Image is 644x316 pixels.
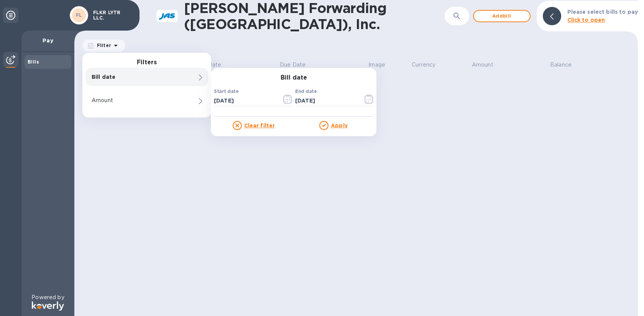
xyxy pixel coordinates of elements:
p: Filter [94,42,111,49]
span: Amount [472,61,503,69]
span: Bill Date [199,61,231,69]
p: Pay [28,37,68,44]
h3: Bill date [211,74,376,81]
p: Powered by [31,293,64,301]
label: End date [295,90,317,94]
p: Balance [550,61,572,69]
button: Addbill [473,10,531,22]
b: Please select bills to pay [567,9,638,15]
span: Due Date [280,61,315,69]
b: FL [76,12,82,18]
span: Balance [550,61,582,69]
b: Click to open [567,17,605,23]
span: Add bill [480,11,524,21]
p: Currency [412,61,435,69]
p: Due Date [280,61,306,69]
p: Amount [92,96,176,104]
p: Amount [472,61,493,69]
p: FLKR LYTR LLC. [93,10,131,21]
u: Clear filter [244,122,275,129]
h3: Filters [82,59,211,66]
u: Apply [331,122,348,129]
p: Image [368,61,385,69]
p: Bill date [92,73,176,81]
label: Start date [214,90,238,94]
b: Bills [28,59,39,65]
img: Logo [32,301,64,311]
